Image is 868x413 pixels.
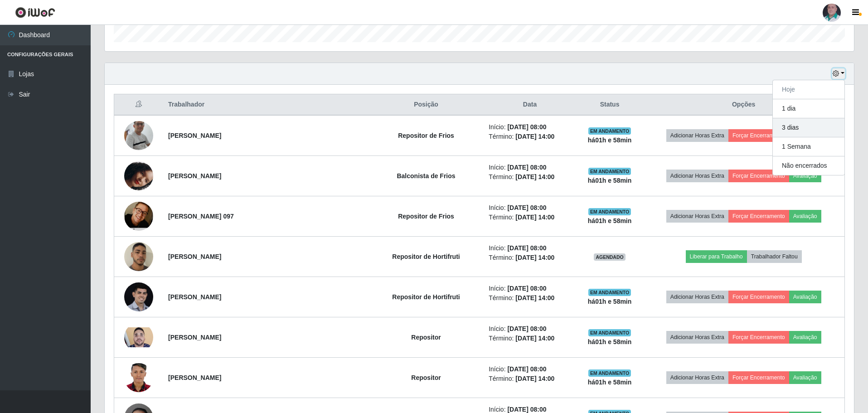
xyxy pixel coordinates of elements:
strong: Repositor de Hortifruti [392,293,460,301]
img: 1724758251870.jpeg [124,327,153,347]
button: Forçar Encerramento [728,170,789,182]
span: EM ANDAMENTO [588,208,631,215]
button: Avaliação [789,331,821,344]
time: [DATE] 08:00 [507,406,546,413]
li: Término: [489,293,571,303]
li: Término: [489,253,571,262]
time: [DATE] 08:00 [507,164,546,171]
th: Data [483,94,577,116]
strong: [PERSON_NAME] [168,293,221,301]
strong: [PERSON_NAME] [168,172,221,180]
th: Posição [369,94,483,116]
button: Liberar para Trabalho [686,250,747,263]
img: 1702646903023.jpeg [124,150,153,202]
span: AGENDADO [594,253,626,261]
button: Adicionar Horas Extra [666,291,728,303]
button: Avaliação [789,210,821,223]
span: EM ANDAMENTO [588,127,631,135]
time: [DATE] 08:00 [507,365,546,373]
li: Início: [489,243,571,253]
img: 1743609849878.jpeg [124,194,153,238]
strong: Repositor [411,374,441,381]
button: Adicionar Horas Extra [666,129,728,142]
strong: Repositor [411,334,441,341]
th: Opções [643,94,844,116]
strong: Repositor de Frios [398,213,454,220]
button: Forçar Encerramento [728,331,789,344]
strong: [PERSON_NAME] [168,253,221,260]
strong: [PERSON_NAME] [168,132,221,139]
strong: há 01 h e 58 min [588,298,632,305]
button: 3 dias [773,118,844,137]
span: EM ANDAMENTO [588,289,631,296]
li: Término: [489,374,571,384]
span: EM ANDAMENTO [588,168,631,175]
time: [DATE] 14:00 [515,335,554,342]
span: EM ANDAMENTO [588,369,631,377]
li: Término: [489,172,571,182]
button: Forçar Encerramento [728,210,789,223]
strong: há 01 h e 58 min [588,177,632,184]
strong: Repositor de Hortifruti [392,253,460,260]
img: CoreUI Logo [15,7,55,18]
time: [DATE] 08:00 [507,244,546,252]
time: [DATE] 08:00 [507,325,546,332]
li: Início: [489,324,571,334]
th: Status [577,94,643,116]
strong: há 01 h e 58 min [588,379,632,386]
strong: há 01 h e 58 min [588,217,632,224]
button: Não encerrados [773,156,844,175]
time: [DATE] 14:00 [515,214,554,221]
time: [DATE] 14:00 [515,294,554,301]
th: Trabalhador [163,94,369,116]
button: Forçar Encerramento [728,291,789,303]
button: Hoje [773,80,844,99]
time: [DATE] 14:00 [515,254,554,261]
li: Término: [489,213,571,222]
button: Avaliação [789,371,821,384]
strong: [PERSON_NAME] [168,374,221,381]
img: 1747535956967.jpeg [124,357,153,398]
strong: há 01 h e 58 min [588,338,632,345]
time: [DATE] 14:00 [515,173,554,180]
strong: Repositor de Frios [398,132,454,139]
time: [DATE] 14:00 [515,375,554,382]
img: 1689019762958.jpeg [124,102,153,169]
li: Início: [489,203,571,213]
button: 1 Semana [773,137,844,156]
button: Adicionar Horas Extra [666,371,728,384]
button: Adicionar Horas Extra [666,331,728,344]
button: 1 dia [773,99,844,118]
span: EM ANDAMENTO [588,329,631,336]
li: Início: [489,122,571,132]
button: Avaliação [789,291,821,303]
strong: Balconista de Frios [397,172,455,180]
li: Término: [489,132,571,141]
button: Adicionar Horas Extra [666,170,728,182]
li: Início: [489,284,571,293]
button: Adicionar Horas Extra [666,210,728,223]
li: Início: [489,364,571,374]
img: 1754654959854.jpeg [124,282,153,311]
button: Forçar Encerramento [728,371,789,384]
li: Término: [489,334,571,343]
img: 1749859968121.jpeg [124,231,153,282]
button: Forçar Encerramento [728,129,789,142]
time: [DATE] 08:00 [507,204,546,211]
strong: [PERSON_NAME] 097 [168,213,234,220]
time: [DATE] 14:00 [515,133,554,140]
button: Avaliação [789,170,821,182]
time: [DATE] 08:00 [507,285,546,292]
strong: há 01 h e 58 min [588,136,632,144]
li: Início: [489,163,571,172]
button: Trabalhador Faltou [747,250,802,263]
time: [DATE] 08:00 [507,123,546,131]
strong: [PERSON_NAME] [168,334,221,341]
